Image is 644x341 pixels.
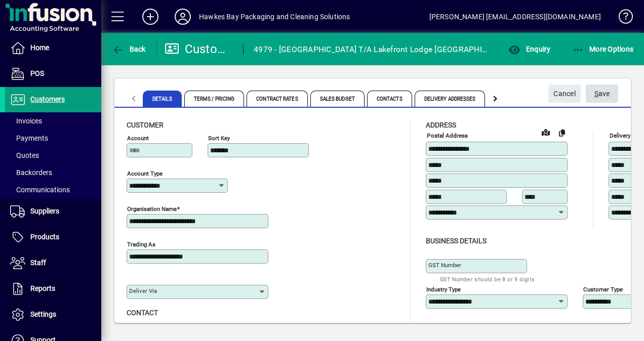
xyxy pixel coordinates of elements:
a: Payments [5,130,101,147]
a: Suppliers [5,199,101,224]
span: Contract Rates [247,91,307,107]
span: Details [143,91,182,107]
button: More Options [570,40,636,58]
span: Products [30,233,59,241]
button: Back [109,40,148,58]
a: POS [5,61,101,87]
a: Products [5,225,101,250]
span: Enquiry [508,45,550,53]
span: More Options [572,45,634,53]
span: Sales Budget [310,91,365,107]
span: Customer [127,121,164,129]
div: [PERSON_NAME] [EMAIL_ADDRESS][DOMAIN_NAME] [429,9,601,25]
mat-label: Account Type [127,170,163,177]
span: Delivery Addresses [415,91,486,107]
a: Quotes [5,147,101,164]
mat-hint: GST Number should be 8 or 9 digits [440,273,535,285]
mat-label: Deliver via [129,287,157,294]
mat-label: Customer type [583,285,623,292]
button: Enquiry [506,40,553,58]
a: Backorders [5,164,101,181]
mat-label: Sort key [208,135,230,142]
button: Add [134,8,167,26]
span: Terms / Pricing [184,91,245,107]
a: Staff [5,250,101,276]
a: Knowledge Base [611,2,631,35]
span: Quotes [10,151,39,159]
span: Settings [30,310,56,318]
div: 4979 - [GEOGRAPHIC_DATA] T/A Lakefront Lodge [GEOGRAPHIC_DATA] [254,41,490,58]
span: Contacts [367,91,412,107]
button: Save [586,84,618,103]
mat-label: Industry type [426,285,461,292]
span: Communications [10,186,70,194]
app-page-header-button: Back [101,40,157,58]
a: Communications [5,181,101,198]
span: Invoices [10,117,42,125]
span: Payments [10,134,48,142]
a: Home [5,35,101,61]
mat-label: Organisation name [127,205,177,212]
span: Home [30,44,49,52]
button: Cancel [548,84,581,103]
span: Address [426,121,456,129]
span: Suppliers [30,207,59,215]
span: Reports [30,284,55,292]
span: Staff [30,259,46,267]
div: Customer [165,41,233,57]
a: Reports [5,276,101,302]
mat-label: Customer group [426,321,469,328]
span: Backorders [10,168,52,177]
span: Customers [30,95,65,103]
span: S [594,90,598,98]
div: Hawkes Bay Packaging and Cleaning Solutions [199,9,350,25]
mat-label: GST Number [428,262,461,269]
mat-label: Trading as [127,241,155,248]
mat-label: Account [127,135,149,142]
button: Copy to Delivery address [554,124,570,141]
a: Settings [5,302,101,327]
span: ave [594,86,610,102]
button: Profile [167,8,199,26]
span: Contact [127,309,158,317]
a: View on map [538,124,554,140]
span: Business details [426,237,487,245]
a: Invoices [5,112,101,130]
span: Back [112,45,146,53]
span: Cancel [553,86,576,102]
span: POS [30,69,44,77]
